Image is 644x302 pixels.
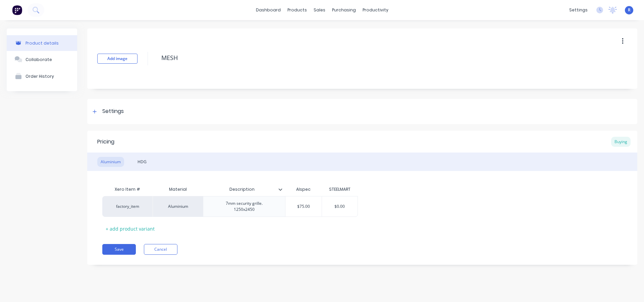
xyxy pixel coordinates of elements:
[12,5,22,15] img: Factory
[7,51,77,68] button: Collaborate
[158,50,582,66] textarea: MESH
[144,244,177,255] button: Cancel
[97,54,138,64] button: Add image
[97,157,124,167] div: Aluminium
[296,186,311,192] div: Alspec
[102,224,158,234] div: + add product variant
[109,203,146,209] div: factory_item
[253,5,284,15] a: dashboard
[153,183,203,196] div: Material
[7,35,77,51] button: Product details
[322,198,358,215] div: $0.00
[102,183,153,196] div: Xero Item #
[102,107,124,116] div: Settings
[134,157,150,167] div: HDG
[284,5,310,15] div: products
[97,138,114,146] div: Pricing
[329,5,359,15] div: purchasing
[611,137,631,147] div: Buying
[285,198,322,215] div: $75.00
[25,41,59,46] div: Product details
[566,5,591,15] div: settings
[153,196,203,217] div: Aluminium
[220,199,268,214] div: 7mm security grille. 1250x2450
[329,186,351,192] div: STEELMART
[25,74,54,79] div: Order History
[310,5,329,15] div: sales
[25,57,52,62] div: Collaborate
[7,68,77,84] button: Order History
[628,7,631,13] span: R
[102,196,358,217] div: factory_itemAluminium7mm security grille. 1250x2450$75.00$0.00
[203,183,285,196] div: Description
[359,5,392,15] div: productivity
[102,244,136,255] button: Save
[203,181,281,198] div: Description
